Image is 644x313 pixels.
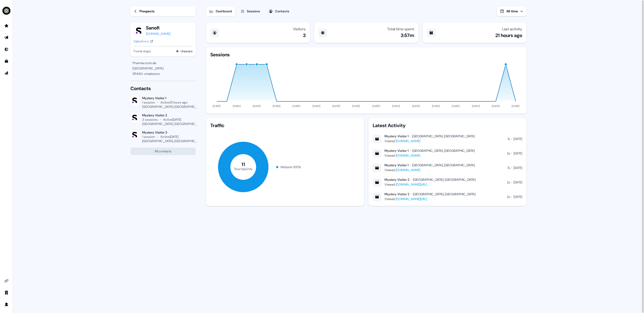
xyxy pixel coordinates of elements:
[142,122,205,126] div: [GEOGRAPHIC_DATA], [GEOGRAPHIC_DATA]
[412,163,475,167] div: [GEOGRAPHIC_DATA], [GEOGRAPHIC_DATA]
[514,136,522,142] div: [DATE]
[514,194,522,200] div: [DATE]
[273,104,281,108] tspan: [DATE]
[507,151,510,156] div: 2s
[372,104,380,108] tspan: [DATE]
[280,164,301,170] div: Website 100 %
[206,6,235,16] button: Dashboard
[385,134,408,138] div: Mystery Visitor 1
[492,104,500,108] tspan: [DATE]
[412,134,475,138] div: [GEOGRAPHIC_DATA], [GEOGRAPHIC_DATA]
[134,39,149,44] div: Salesforce
[385,178,409,182] div: Mystery Visitor 2
[234,167,253,171] tspan: Touchpoints
[210,122,360,129] div: Traffic
[253,104,261,108] tspan: [DATE]
[2,33,11,42] a: Go to outbound experience
[373,122,522,129] div: Latest Activity
[292,104,301,108] tspan: [DATE]
[142,130,196,135] div: Mystery Visitor 3
[396,168,420,172] a: [DOMAIN_NAME]
[385,163,408,167] div: Mystery Visitor 1
[387,27,414,31] div: Total time spent
[413,192,475,196] div: [GEOGRAPHIC_DATA], [GEOGRAPHIC_DATA]
[401,32,414,39] div: 3:57m
[2,288,11,297] a: Go to team
[352,104,360,108] tspan: [DATE]
[134,49,151,54] span: Funnel stage:
[213,104,221,108] tspan: [DATE]
[396,139,420,143] a: [DOMAIN_NAME]
[130,6,196,16] a: Prospects
[396,182,427,187] a: [DOMAIN_NAME][URL]
[507,180,510,185] div: 2s
[216,9,232,14] div: Dashboard
[133,60,193,66] div: Pharmaceuticals
[134,39,153,44] a: Salesforce
[385,138,475,144] div: Viewed
[385,192,409,196] div: Mystery Visitor 2
[396,153,420,158] a: [DOMAIN_NAME]
[210,51,230,58] div: Sessions
[133,71,193,76] div: 95442 + employees
[163,117,181,122] div: Active [DATE]
[412,149,475,153] div: [GEOGRAPHIC_DATA], [GEOGRAPHIC_DATA]
[275,9,289,14] div: Contacts
[452,104,460,108] tspan: [DATE]
[2,21,11,30] a: Go to prospects
[514,180,522,185] div: [DATE]
[506,9,518,13] span: All time
[142,96,196,100] div: Mystery Visitor 1
[495,32,522,39] div: 21 hours ago
[514,151,522,156] div: [DATE]
[142,139,205,143] div: [GEOGRAPHIC_DATA], [GEOGRAPHIC_DATA]
[2,45,11,54] a: Go to Inbound
[160,100,188,105] div: Active 21 hours ago
[396,197,427,201] a: [DOMAIN_NAME][URL]
[233,104,241,108] tspan: [DATE]
[237,6,263,16] button: Sessions
[413,178,475,182] div: [GEOGRAPHIC_DATA], [GEOGRAPHIC_DATA]
[502,27,522,31] div: Last activity
[313,104,321,108] tspan: [DATE]
[385,167,475,173] div: Viewed
[247,9,260,14] div: Sessions
[142,105,205,109] div: [GEOGRAPHIC_DATA], [GEOGRAPHIC_DATA]
[385,153,475,158] div: Viewed
[181,49,192,54] button: Unaware
[412,104,420,108] tspan: [DATE]
[472,104,480,108] tspan: [DATE]
[142,100,155,105] div: 1 session
[392,104,400,108] tspan: [DATE]
[146,31,170,36] a: [DOMAIN_NAME]
[2,57,11,65] a: Go to templates
[2,300,11,309] a: Go to profile
[140,9,155,14] div: Prospects
[130,148,196,155] button: All contacts
[514,165,522,171] div: [DATE]
[293,27,306,31] div: Visitors
[512,104,520,108] tspan: [DATE]
[385,182,475,187] div: Viewed
[160,135,178,139] div: Active [DATE]
[385,149,408,153] div: Mystery Visitor 1
[432,104,440,108] tspan: [DATE]
[385,196,475,202] div: Viewed
[142,117,158,122] div: 3 sessions
[2,69,11,77] a: Go to attribution
[241,161,245,168] tspan: 11
[507,165,510,171] div: 7s
[507,194,510,200] div: 2s
[130,85,196,92] div: Contacts
[133,66,193,71] div: [GEOGRAPHIC_DATA]
[303,32,306,39] div: 3
[265,6,292,16] button: Contacts
[142,113,196,117] div: Mystery Visitor 2
[508,136,510,142] div: 1s
[332,104,341,108] tspan: [DATE]
[146,25,170,31] button: Sanofi
[2,277,11,285] a: Go to integrations
[142,135,155,139] div: 1 session
[497,6,526,16] button: All time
